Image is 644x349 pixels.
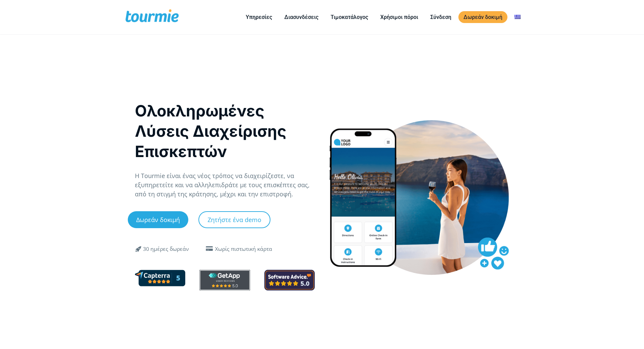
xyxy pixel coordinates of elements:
a: Σύνδεση [425,13,456,21]
div: Χωρίς πιστωτική κάρτα [215,245,272,253]
a: Χρήσιμοι πόροι [375,13,423,21]
a: Ζητήστε ένα demo [198,211,270,228]
a: Τιμοκατάλογος [326,13,373,21]
a: Δωρεάν δοκιμή [128,211,188,228]
a: Υπηρεσίες [241,13,277,21]
a: Διασυνδέσεις [279,13,324,21]
span:  [204,246,215,252]
div: 30 ημέρες δωρεάν [143,245,189,253]
span:  [131,245,147,253]
h1: Ολοκληρωμένες Λύσεις Διαχείρισης Επισκεπτών [135,101,315,161]
p: Η Tourmie είναι ένας νέος τρόπος να διαχειρίζεστε, να εξυπηρετείτε και να αλληλεπιδράτε με τους ε... [135,171,315,199]
a: Δωρεάν δοκιμή [458,11,507,23]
